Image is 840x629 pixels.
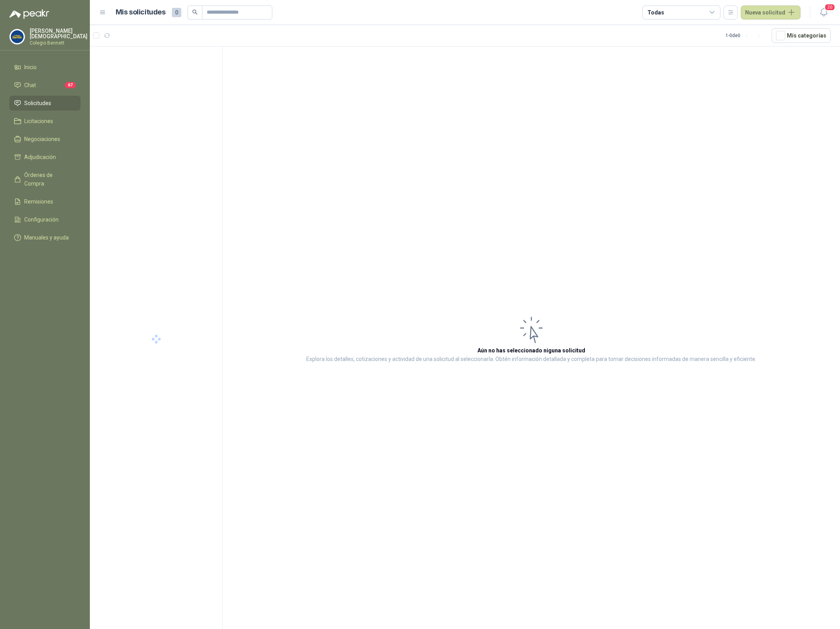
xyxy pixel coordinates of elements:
[9,60,80,75] a: Inicio
[30,41,88,45] p: Colegio Bennett
[30,28,88,39] p: [PERSON_NAME] [DEMOGRAPHIC_DATA]
[24,233,69,242] span: Manuales y ayuda
[9,230,80,245] a: Manuales y ayuda
[306,355,756,364] p: Explora los detalles, cotizaciones y actividad de una solicitud al seleccionarla. Obtén informaci...
[24,117,53,125] span: Licitaciones
[9,132,80,147] a: Negociaciones
[116,7,166,18] h1: Mis solicitudes
[24,81,36,89] span: Chat
[9,168,80,191] a: Órdenes de Compra
[9,194,80,209] a: Remisiones
[741,5,801,20] button: Nueva solicitud
[24,153,56,161] span: Adjudicación
[172,8,181,17] span: 0
[817,5,831,20] button: 20
[9,9,49,19] img: Logo peakr
[10,29,25,44] img: Company Logo
[9,150,80,164] a: Adjudicación
[726,29,765,42] div: 1 - 0 de 0
[192,9,198,15] span: search
[24,171,73,188] span: Órdenes de Compra
[24,197,53,206] span: Remisiones
[24,215,59,224] span: Configuración
[24,135,60,143] span: Negociaciones
[824,4,835,11] span: 20
[24,63,37,71] span: Inicio
[9,212,80,227] a: Configuración
[65,82,76,88] span: 67
[24,99,51,107] span: Solicitudes
[9,78,80,93] a: Chat67
[9,114,80,129] a: Licitaciones
[477,346,585,355] h3: Aún no has seleccionado niguna solicitud
[647,8,664,17] div: Todas
[772,28,831,43] button: Mís categorías
[9,96,80,111] a: Solicitudes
